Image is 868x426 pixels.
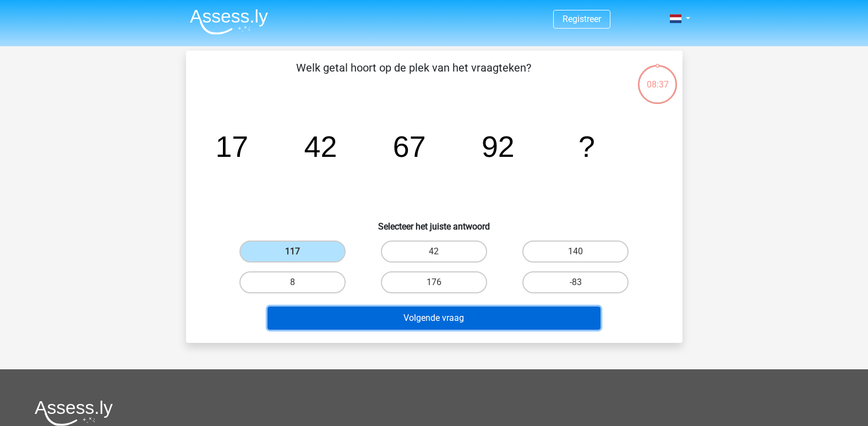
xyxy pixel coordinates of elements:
[578,130,595,163] tspan: ?
[637,64,678,91] div: 08:37
[204,212,665,232] h6: Selecteer het juiste antwoord
[381,271,487,293] label: 176
[35,400,113,426] img: Assessly logo
[204,59,624,92] p: Welk getal hoort op de plek van het vraagteken?
[239,271,346,293] label: 8
[215,130,248,163] tspan: 17
[304,130,337,163] tspan: 42
[563,14,601,24] a: Registreer
[481,130,514,163] tspan: 92
[392,130,425,163] tspan: 67
[381,241,487,263] label: 42
[239,241,346,263] label: 117
[190,9,268,35] img: Assessly
[522,241,629,263] label: 140
[522,271,629,293] label: -83
[268,307,600,330] button: Volgende vraag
